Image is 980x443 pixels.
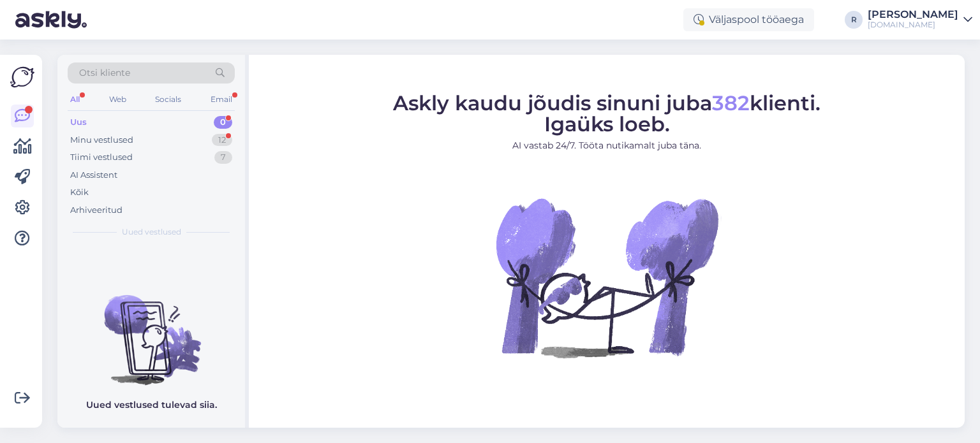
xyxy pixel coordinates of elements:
[214,116,232,129] div: 0
[212,134,232,147] div: 12
[70,134,133,147] div: Minu vestlused
[70,151,133,164] div: Tiimi vestlused
[86,398,217,412] p: Uued vestlused tulevad siia.
[683,8,814,31] div: Väljaspool tööaega
[70,186,89,199] div: Kõik
[214,151,232,164] div: 7
[57,272,245,387] img: No chats
[208,91,235,108] div: Email
[152,91,184,108] div: Socials
[70,204,122,217] div: Arhiveeritud
[492,163,722,392] img: No Chat active
[122,226,181,238] span: Uued vestlused
[70,116,87,129] div: Uus
[868,20,958,30] div: [DOMAIN_NAME]
[68,91,82,108] div: All
[393,91,820,136] span: Askly kaudu jõudis sinuni juba klienti. Igaüks loeb.
[79,66,130,80] span: Otsi kliente
[393,139,820,152] p: AI vastab 24/7. Tööta nutikamalt juba täna.
[70,169,117,182] div: AI Assistent
[845,11,863,29] div: R
[868,10,972,30] a: [PERSON_NAME][DOMAIN_NAME]
[712,91,750,115] span: 382
[868,10,958,20] div: [PERSON_NAME]
[10,65,34,89] img: Askly Logo
[107,91,129,108] div: Web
